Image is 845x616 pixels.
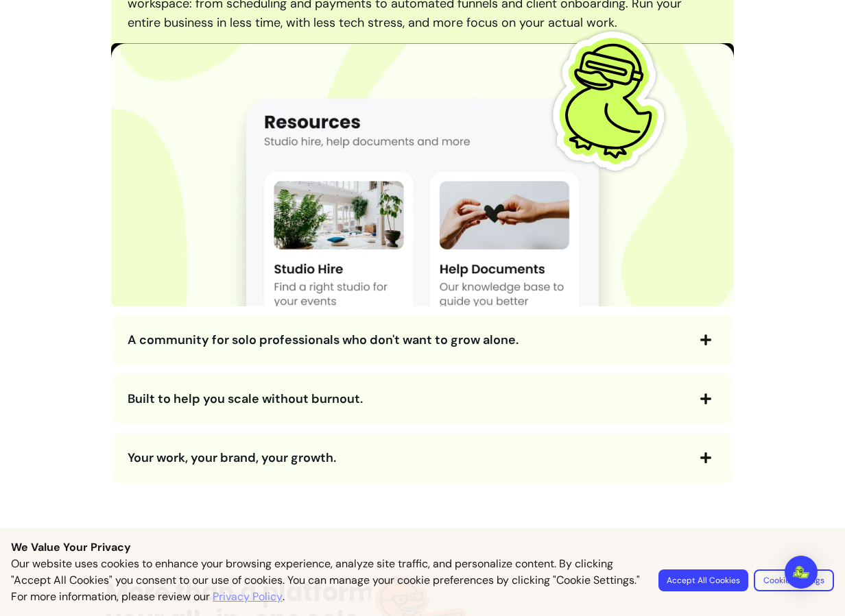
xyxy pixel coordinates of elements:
img: image [111,43,734,306]
img: Fluum Duck sticker [540,29,683,172]
button: Your work, your brand, your growth. [128,446,717,469]
p: Our website uses cookies to enhance your browsing experience, analyze site traffic, and personali... [11,556,642,605]
button: Cookie Settings [754,569,834,591]
span: Your work, your brand, your growth. [128,449,336,466]
button: Accept All Cookies [658,569,748,591]
button: A community for solo professionals who don't want to grow alone. [128,328,717,352]
a: Privacy Policy [213,589,283,605]
p: We Value Your Privacy [11,539,834,556]
div: Open Intercom Messenger [785,556,818,589]
span: A community for solo professionals who don't want to grow alone. [128,332,519,348]
button: Built to help you scale without burnout. [128,387,717,410]
span: Built to help you scale without burnout. [128,391,363,407]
